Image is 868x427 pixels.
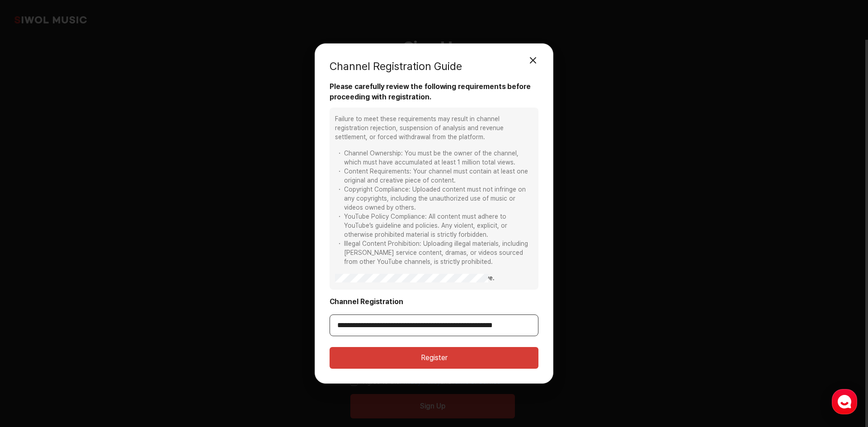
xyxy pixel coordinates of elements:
[335,149,533,167] li: Channel Ownership: You must be the owner of the channel, which must have accumulated at least 1 m...
[60,286,117,309] a: Messages
[330,347,538,369] button: Register
[134,300,156,307] span: Settings
[335,212,533,239] li: YouTube Policy Compliance: All content must adhere to YouTube’s guideline and policies. Any viole...
[75,300,102,308] span: Messages
[524,51,542,69] button: 모달 닫기
[335,115,533,142] p: Failure to meet these requirements may result in channel registration rejection, suspension of an...
[330,297,538,307] label: required
[3,286,60,309] a: Home
[330,58,462,82] h4: Channel Registration Guide
[117,286,174,309] a: Settings
[335,239,533,267] li: Illegal Content Prohibition: Uploading illegal materials, including [PERSON_NAME] service content...
[330,82,538,102] strong: Please carefully review the following requirements before proceeding with registration.
[330,314,538,336] input: Please enter your YouTube channel link
[335,185,533,212] li: Copyright Compliance: Uploaded content must not infringe on any copyrights, including the unautho...
[23,300,39,307] span: Home
[335,167,533,185] li: Content Requirements: Your channel must contain at least one original and creative piece of content.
